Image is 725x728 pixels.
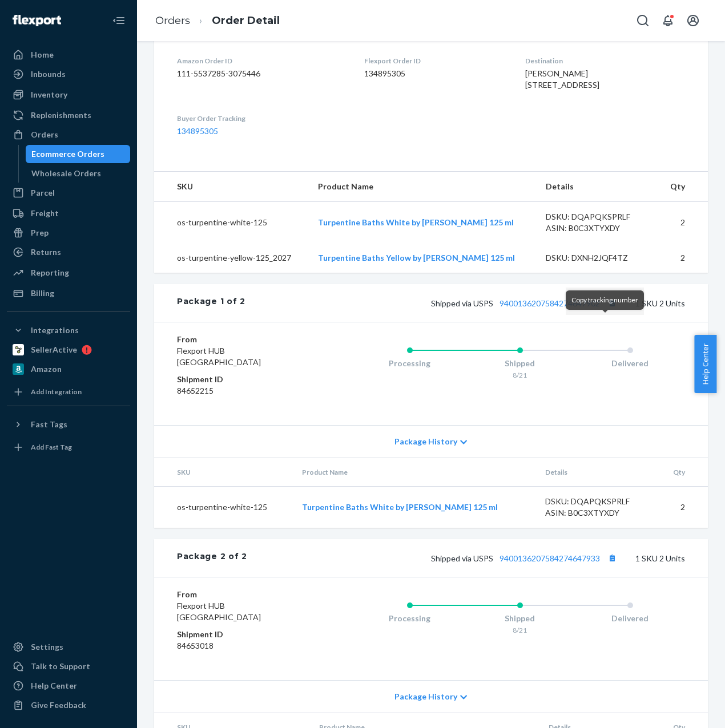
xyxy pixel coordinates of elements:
a: Add Integration [7,383,130,401]
div: Package 2 of 2 [177,551,247,565]
div: Parcel [31,187,55,199]
button: Give Feedback [7,696,130,714]
div: Talk to Support [31,661,90,672]
div: Replenishments [31,110,91,121]
button: Copy tracking number [605,551,619,565]
dt: Buyer Order Tracking [177,114,346,123]
div: Shipped [465,613,575,624]
div: Billing [31,288,54,299]
div: Delivered [575,358,685,369]
th: Product Name [293,458,536,487]
a: Inbounds [7,65,130,83]
a: Prep [7,224,130,242]
span: Help Center [694,335,716,393]
div: Fast Tags [31,419,67,430]
div: DSKU: DQAPQKSPRLF [546,211,649,223]
a: Orders [7,126,130,144]
div: Orders [31,129,58,140]
a: Inventory [7,86,130,104]
div: Ecommerce Orders [31,148,104,160]
div: Help Center [31,680,77,691]
span: Flexport HUB [GEOGRAPHIC_DATA] [177,346,261,367]
th: SKU [154,458,293,487]
div: 1 SKU 2 Units [247,551,685,565]
th: SKU [154,172,309,202]
td: 2 [658,487,708,528]
div: 8/21 [465,370,575,380]
dt: Shipment ID [177,374,309,385]
span: Flexport HUB [GEOGRAPHIC_DATA] [177,601,261,622]
th: Qty [658,172,708,202]
a: Orders [155,14,190,27]
dd: 84653018 [177,640,309,652]
div: Home [31,49,54,60]
a: Reporting [7,264,130,282]
th: Details [536,458,658,487]
div: Processing [355,358,465,369]
a: Home [7,46,130,64]
dt: Destination [525,56,685,66]
div: 1 SKU 2 Units [245,296,685,310]
img: Flexport logo [13,15,61,26]
span: Package History [394,436,457,447]
a: Parcel [7,184,130,202]
div: 8/21 [465,625,575,635]
dt: Amazon Order ID [177,56,346,66]
a: Talk to Support [7,657,130,676]
div: Shipped [465,358,575,369]
div: Delivered [575,613,685,624]
td: 2 [658,202,708,244]
a: Help Center [7,677,130,695]
div: Add Integration [31,387,82,397]
a: Turpentine Baths White by [PERSON_NAME] 125 ml [302,502,498,512]
a: 9400136207584274647902 [500,298,600,308]
div: Processing [355,613,465,624]
button: Integrations [7,321,130,339]
div: Reporting [31,267,69,278]
a: Wholesale Orders [26,164,131,183]
div: Prep [31,227,49,238]
div: ASIN: B0C3XTYXDY [545,507,649,519]
ol: breadcrumbs [146,4,289,38]
a: Amazon [7,360,130,378]
button: Fast Tags [7,415,130,434]
button: Open account menu [682,9,704,32]
dd: 111-5537285-3075446 [177,68,346,79]
div: Freight [31,208,59,219]
td: os-turpentine-white-125 [154,202,309,244]
a: Ecommerce Orders [26,145,131,163]
span: Package History [394,691,457,702]
div: Amazon [31,363,62,375]
div: Give Feedback [31,699,86,711]
td: 2 [658,243,708,273]
div: Integrations [31,325,79,336]
a: Turpentine Baths Yellow by [PERSON_NAME] 125 ml [318,253,515,262]
span: Copy tracking number [571,296,638,304]
div: Inventory [31,89,67,100]
td: os-turpentine-white-125 [154,487,293,528]
a: Billing [7,284,130,302]
dt: From [177,589,309,600]
td: os-turpentine-yellow-125_2027 [154,243,309,273]
dt: From [177,334,309,345]
div: DSKU: DXNH2JQF4TZ [546,252,649,264]
th: Details [537,172,658,202]
a: Add Fast Tag [7,438,130,456]
a: Freight [7,204,130,223]
div: DSKU: DQAPQKSPRLF [545,496,649,507]
a: 9400136207584274647933 [500,553,600,563]
a: Replenishments [7,106,130,124]
div: Add Fast Tag [31,442,72,452]
span: Shipped via USPS [431,298,619,308]
button: Close Navigation [107,9,130,32]
div: Inbounds [31,68,66,80]
span: [PERSON_NAME] [STREET_ADDRESS] [525,68,599,90]
a: Order Detail [212,14,280,27]
button: Open notifications [656,9,679,32]
div: ASIN: B0C3XTYXDY [546,223,649,234]
dd: 84652215 [177,385,309,397]
a: Turpentine Baths White by [PERSON_NAME] 125 ml [318,217,514,227]
th: Qty [658,458,708,487]
div: Settings [31,641,63,653]
dt: Flexport Order ID [364,56,506,66]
